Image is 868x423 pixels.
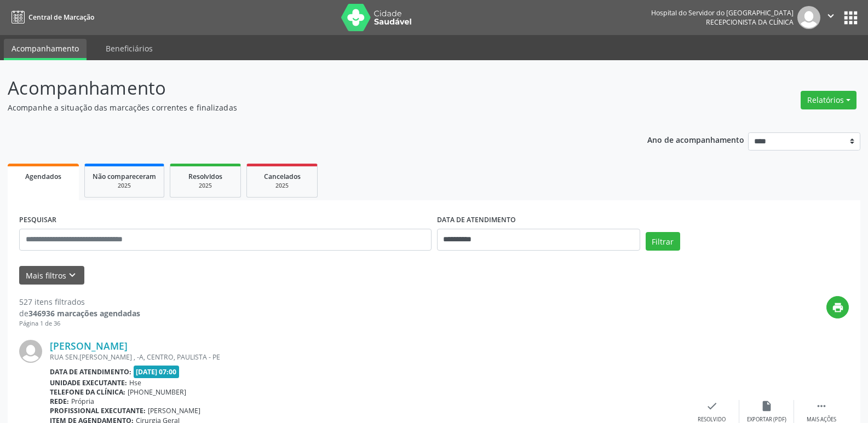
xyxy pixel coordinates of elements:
button: print [826,296,849,318]
button: apps [841,8,860,27]
div: de [19,308,140,319]
i:  [825,10,837,22]
div: RUA SEN.[PERSON_NAME] , -A, CENTRO, PAULISTA - PE [50,352,685,362]
i: check [706,400,718,412]
i: print [832,302,844,314]
span: Cancelados [264,172,301,181]
b: Data de atendimento: [50,367,131,376]
span: Não compareceram [93,172,156,181]
a: Central de Marcação [8,8,94,26]
button:  [820,6,841,29]
button: Mais filtroskeyboard_arrow_down [19,266,84,285]
span: Central de Marcação [28,13,94,22]
strong: 346936 marcações agendadas [28,308,140,318]
span: Agendados [25,172,61,181]
p: Acompanhe a situação das marcações correntes e finalizadas [8,102,605,113]
div: 2025 [178,182,233,190]
span: [PHONE_NUMBER] [128,387,186,397]
i: keyboard_arrow_down [66,269,78,281]
span: Hse [129,378,141,387]
button: Relatórios [801,91,856,109]
b: Telefone da clínica: [50,387,125,397]
div: Página 1 de 36 [19,319,140,328]
button: Filtrar [646,232,680,251]
span: [DATE] 07:00 [134,366,180,378]
a: Beneficiários [98,39,160,58]
label: DATA DE ATENDIMENTO [437,212,516,229]
p: Acompanhamento [8,74,605,102]
b: Unidade executante: [50,378,127,387]
div: 527 itens filtrados [19,296,140,308]
b: Profissional executante: [50,406,146,415]
span: Recepcionista da clínica [706,18,794,27]
div: Hospital do Servidor do [GEOGRAPHIC_DATA] [651,8,794,18]
i:  [815,400,827,412]
div: 2025 [93,182,156,190]
label: PESQUISAR [19,212,56,229]
a: Acompanhamento [4,39,87,60]
a: [PERSON_NAME] [50,340,128,352]
i: insert_drive_file [761,400,773,412]
span: Resolvidos [188,172,222,181]
img: img [797,6,820,29]
span: [PERSON_NAME] [148,406,200,415]
p: Ano de acompanhamento [647,132,744,146]
div: 2025 [255,182,309,190]
span: Própria [71,397,94,406]
img: img [19,340,42,363]
b: Rede: [50,397,69,406]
